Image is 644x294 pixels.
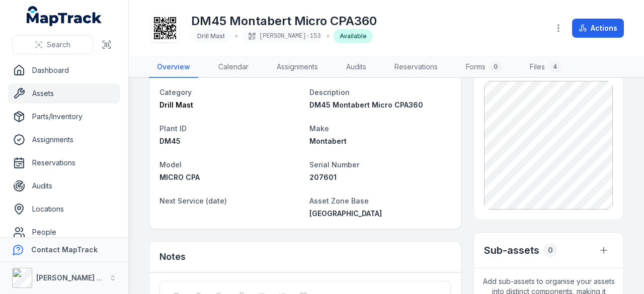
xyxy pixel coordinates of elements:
span: Plant ID [159,124,187,133]
h1: DM45 Montabert Micro CPA360 [191,13,377,29]
a: Assets [8,83,120,104]
a: Parts/Inventory [8,107,120,127]
div: 4 [549,61,561,73]
a: Reservations [386,57,446,78]
a: MapTrack [27,6,102,26]
div: [PERSON_NAME]-153 [242,29,323,43]
span: Drill Mast [159,101,193,109]
a: People [8,222,120,242]
h2: Sub-assets [484,243,539,257]
span: 207601 [309,173,337,181]
a: Locations [8,199,120,219]
a: Assignments [269,57,326,78]
h3: Notes [159,250,186,264]
span: Category [159,88,192,96]
span: MICRO CPA [159,173,200,181]
a: Overview [149,57,198,78]
strong: Contact MapTrack [31,245,98,254]
a: Assignments [8,130,120,150]
a: Audits [8,176,120,196]
a: Reservations [8,153,120,173]
span: Next Service (date) [159,197,227,205]
span: Drill Mast [197,32,225,40]
span: Search [47,40,70,50]
span: Description [309,88,350,96]
span: Make [309,124,329,133]
a: Dashboard [8,60,120,80]
span: Serial Number [309,160,359,169]
a: Calendar [210,57,257,78]
div: Available [334,29,373,43]
span: [GEOGRAPHIC_DATA] [309,209,382,218]
span: Montabert [309,137,347,145]
a: Forms0 [458,57,510,78]
a: Files4 [522,57,569,78]
span: Model [159,160,182,169]
div: 0 [490,61,502,73]
button: Actions [572,19,624,38]
strong: [PERSON_NAME] Group [36,273,119,282]
button: Search [12,35,93,54]
span: DM45 [159,137,181,145]
a: Audits [338,57,374,78]
span: DM45 Montabert Micro CPA360 [309,101,423,109]
div: 0 [543,243,557,257]
span: Asset Zone Base [309,197,369,205]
